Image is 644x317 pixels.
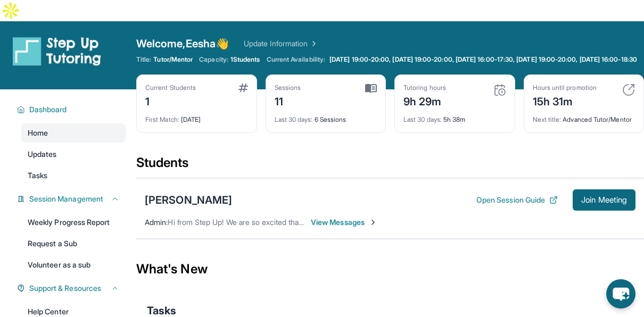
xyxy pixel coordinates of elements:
[573,189,635,211] button: Join Meeting
[145,84,196,92] div: Current Students
[25,104,119,115] button: Dashboard
[145,115,179,123] span: First Match :
[28,149,57,160] span: Updates
[145,109,248,124] div: [DATE]
[238,84,248,92] img: card
[533,92,597,109] div: 15h 31m
[533,84,597,92] div: Hours until promotion
[403,109,506,124] div: 5h 38m
[533,115,562,123] span: Next title :
[606,279,635,308] button: chat-button
[136,36,229,51] span: Welcome, Eesha 👋
[136,154,644,178] div: Students
[21,213,126,232] a: Weekly Progress Report
[13,36,101,66] img: logo
[25,194,119,204] button: Session Management
[533,109,635,124] div: Advanced Tutor/Mentor
[369,218,377,227] img: Chevron-Right
[136,55,151,64] span: Title:
[267,55,325,64] span: Current Availability:
[275,92,301,109] div: 11
[29,104,67,115] span: Dashboard
[28,128,48,138] span: Home
[329,55,637,64] span: [DATE] 19:00-20:00, [DATE] 19:00-20:00, [DATE] 16:00-17:30, [DATE] 19:00-20:00, [DATE] 16:00-18:30
[581,197,627,203] span: Join Meeting
[403,84,446,92] div: Tutoring hours
[29,283,101,294] span: Support & Resources
[230,55,260,64] span: 1 Students
[311,217,377,228] span: View Messages
[275,109,377,124] div: 6 Sessions
[244,38,318,49] a: Update Information
[275,84,301,92] div: Sessions
[403,115,442,123] span: Last 30 days :
[275,115,313,123] span: Last 30 days :
[21,234,126,253] a: Request a Sub
[21,123,126,143] a: Home
[476,195,558,205] button: Open Session Guide
[199,55,228,64] span: Capacity:
[28,170,47,181] span: Tasks
[308,38,318,49] img: Chevron Right
[365,84,377,93] img: card
[622,84,635,96] img: card
[29,194,103,204] span: Session Management
[403,92,446,109] div: 9h 29m
[327,55,639,64] a: [DATE] 19:00-20:00, [DATE] 19:00-20:00, [DATE] 16:00-17:30, [DATE] 19:00-20:00, [DATE] 16:00-18:30
[493,84,506,96] img: card
[25,283,119,294] button: Support & Resources
[21,255,126,274] a: Volunteer as a sub
[21,145,126,164] a: Updates
[136,246,644,293] div: What's New
[145,92,196,109] div: 1
[145,218,168,227] span: Admin :
[153,55,193,64] span: Tutor/Mentor
[145,193,232,207] div: [PERSON_NAME]
[21,166,126,185] a: Tasks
